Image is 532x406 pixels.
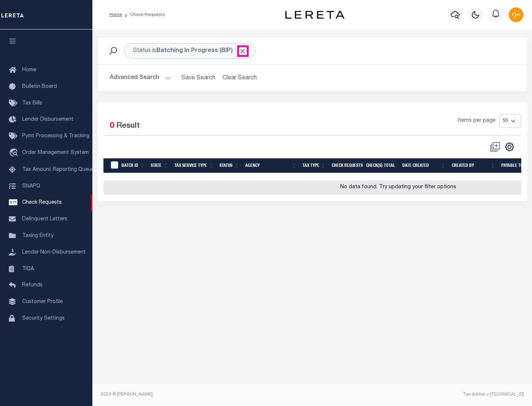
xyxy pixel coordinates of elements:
[318,391,524,398] div: Tax Admin v.[TECHNICAL_ID]
[124,43,256,59] div: Status is
[22,316,65,321] span: Security Settings
[220,71,260,85] button: Clear Search
[22,217,67,222] span: Delinquent Letters
[22,68,36,73] span: Home
[22,250,86,255] span: Lender Non-Disbursement
[95,391,313,398] div: 2025 © [PERSON_NAME].
[148,158,171,173] th: State: activate to sort column ascending
[22,167,94,172] span: Tax Amount Reporting Queue
[242,158,300,173] th: Agency: activate to sort column ascending
[285,11,344,19] img: logo-dark.svg
[156,48,246,54] b: Batching In Progress (BIP)
[22,134,89,139] span: Pymt Processing & Tracking
[109,13,122,17] a: Home
[116,120,140,132] label: Result
[22,200,62,205] span: Check Requests
[22,233,54,238] span: Taxing Entity
[22,266,34,271] span: TIQA
[22,84,57,89] span: Bulletin Board
[22,117,74,122] span: Lender Disbursement
[171,158,216,173] th: Tax Service Type: activate to sort column ascending
[300,158,329,173] th: Tax Type: activate to sort column ascending
[119,158,148,173] th: Batch Id: activate to sort column ascending
[509,7,524,22] img: svg+xml;base64,PHN2ZyB4bWxucz0iaHR0cDovL3d3dy53My5vcmcvMjAwMC9zdmciIHBvaW50ZXItZXZlbnRzPSJub25lIi...
[399,158,449,173] th: Date Created: activate to sort column ascending
[363,158,399,173] th: Check(s) Total
[22,183,40,189] span: SNAPQ
[449,158,498,173] th: Created By: activate to sort column ascending
[22,101,42,106] span: Tax Bills
[110,122,114,130] span: 0
[122,11,165,18] li: Check Requests
[22,283,42,288] span: Refunds
[329,158,363,173] th: Check Requests
[110,71,171,85] button: Advanced Search
[239,47,246,55] span: Click to Remove
[177,71,220,85] button: Save Search
[9,148,21,158] i: travel_explore
[22,150,89,155] span: Order Management System
[458,117,495,125] span: Items per page
[216,158,242,173] th: Status: activate to sort column ascending
[22,299,63,304] span: Customer Profile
